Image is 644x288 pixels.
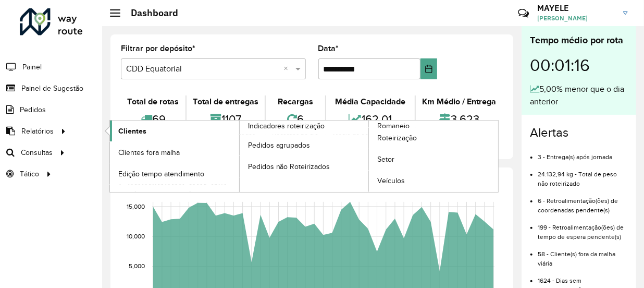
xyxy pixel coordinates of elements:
span: Setor [377,154,394,165]
a: Romaneio [240,121,499,192]
a: Pedidos agrupados [240,135,369,155]
span: Painel [22,62,42,73]
a: Setor [369,149,498,170]
li: 58 - Cliente(s) fora da malha viária [538,242,628,268]
div: 162,01 [329,108,413,130]
h3: MAYELE [537,3,615,13]
a: Contato Rápido [512,2,535,25]
span: Romaneio [377,121,410,131]
span: Painel de Sugestão [21,83,83,94]
span: Veículos [377,175,405,186]
span: Clientes fora malha [118,147,180,158]
a: Clientes fora malha [110,142,239,163]
li: 6 - Retroalimentação(ões) de coordenadas pendente(s) [538,188,628,215]
a: Edição tempo atendimento [110,163,239,184]
span: Indicadores roteirização [248,121,325,131]
span: [PERSON_NAME] [537,14,615,23]
a: Veículos [369,171,498,191]
span: Pedidos [20,104,46,115]
div: 6 [268,108,323,130]
div: 00:01:16 [530,47,628,83]
span: Relatórios [21,126,54,137]
text: 10,000 [127,233,145,239]
div: 5,00% menor que o dia anterior [530,83,628,108]
li: 199 - Retroalimentação(ões) de tempo de espera pendente(s) [538,215,628,242]
a: Clientes [110,121,239,141]
span: Pedidos não Roteirizados [248,161,330,172]
a: Roteirização [369,128,498,149]
text: 15,000 [127,203,145,210]
div: Recargas [268,95,323,108]
span: Consultas [21,147,53,158]
h2: Dashboard [120,7,178,19]
li: 3 - Entrega(s) após jornada [538,145,628,162]
text: 5,000 [129,263,145,270]
div: 1107 [189,108,263,130]
a: Indicadores roteirização [110,121,369,192]
label: Data [318,42,339,55]
div: Tempo médio por rota [530,33,628,47]
span: Edição tempo atendimento [118,169,204,179]
label: Filtrar por depósito [121,42,195,55]
li: 24.132,94 kg - Total de peso não roteirizado [538,162,628,188]
span: Clientes [118,126,146,137]
div: Total de rotas [123,95,183,108]
span: Pedidos agrupados [248,140,311,151]
span: Clear all [284,63,293,75]
div: Média Capacidade [329,95,413,108]
span: Tático [20,169,39,179]
h4: Alertas [530,125,628,140]
a: Pedidos não Roteirizados [240,156,369,177]
div: 69 [123,108,183,130]
span: Roteirização [377,133,417,143]
div: Km Médio / Entrega [418,95,500,108]
div: 3,623 [418,108,500,130]
button: Choose Date [420,58,437,79]
div: Total de entregas [189,95,263,108]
